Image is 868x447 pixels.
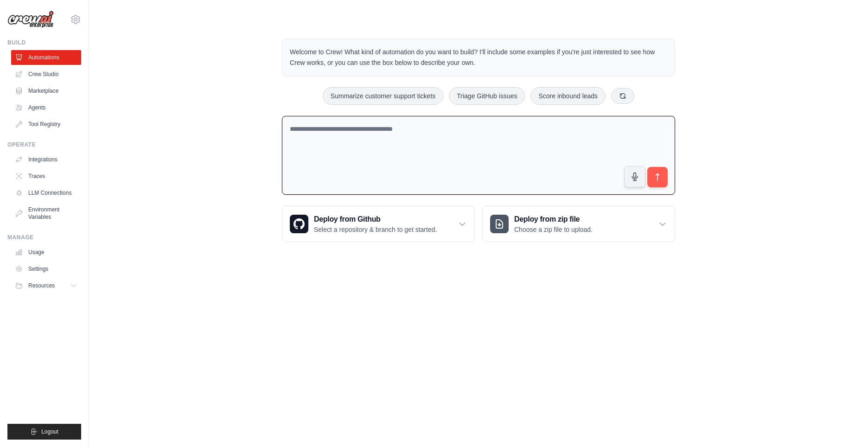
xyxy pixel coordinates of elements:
[822,402,868,447] div: Виджет чата
[11,67,81,82] a: Crew Studio
[11,50,81,65] a: Automations
[11,202,81,224] a: Environment Variables
[11,83,81,98] a: Marketplace
[11,262,81,276] a: Settings
[314,225,437,234] p: Select a repository & branch to get started.
[11,100,81,115] a: Agents
[41,428,58,435] span: Logout
[7,424,81,440] button: Logout
[11,169,81,184] a: Traces
[11,185,81,200] a: LLM Connections
[530,87,606,105] button: Score inbound leads
[514,225,593,234] p: Choose a zip file to upload.
[822,402,868,447] iframe: Chat Widget
[7,39,81,46] div: Build
[11,278,81,293] button: Resources
[314,214,437,225] h3: Deploy from Github
[449,87,525,105] button: Triage GitHub issues
[7,11,54,28] img: Logo
[514,214,593,225] h3: Deploy from zip file
[323,87,443,105] button: Summarize customer support tickets
[28,282,55,289] span: Resources
[11,245,81,260] a: Usage
[7,141,81,148] div: Operate
[11,117,81,132] a: Tool Registry
[290,47,667,68] p: Welcome to Crew! What kind of automation do you want to build? I'll include some examples if you'...
[7,234,81,241] div: Manage
[11,152,81,167] a: Integrations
